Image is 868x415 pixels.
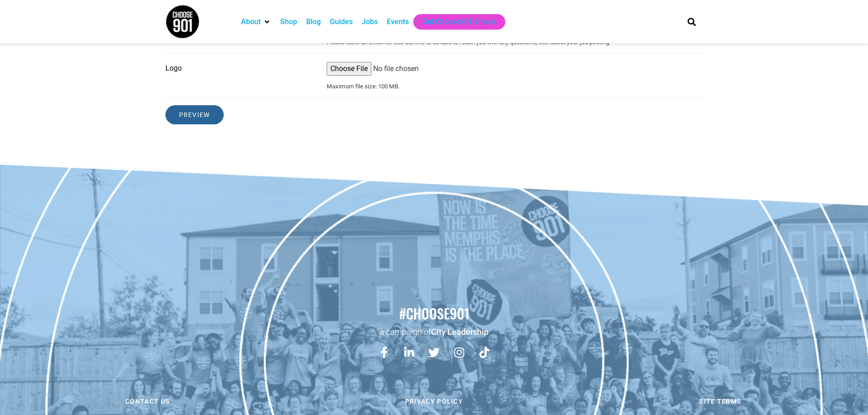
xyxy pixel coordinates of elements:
div: About [236,14,276,30]
p: a campaign of [5,326,863,338]
a: Privacy Policy [293,392,575,411]
a: Site Terms [580,392,861,411]
span: Contact us [125,398,170,405]
a: Jobs [362,16,378,27]
p: The Memphis Zoo participates in E-Verify and is an EEO/ADA/Veteran employer. [5,225,371,236]
a: Shop [280,16,297,27]
small: Maximum file size: 100 MB. [327,83,703,90]
p: Applications should be submitted via the Memphis Zoo Careers page. Please note that any other app... [5,319,371,341]
strong: Applicants must be authorized to work for ANY employer in the U.S. We are unable to sponsor or ta... [5,273,370,292]
h2: #choose901 [5,304,863,323]
a: Events [387,16,409,27]
label: Logo [165,61,321,76]
a: Contact us [7,392,288,411]
nav: Main nav [236,14,672,30]
span: Site Terms [699,398,741,405]
p: The Memphis Zoo has a comprehensive benefits and employee perks package. Please see our Memphis Z... [5,64,371,86]
a: About [241,16,261,27]
span: Privacy Policy [405,398,463,405]
li: Valid driver's license. [23,6,371,17]
strong: How to Apply: [5,302,50,310]
a: Guides [330,16,353,27]
li: Clear MVR screening. [23,17,371,28]
li: Proof of current automobile insurance. [23,28,371,39]
strong: Benefits & Perks [5,47,57,55]
a: Blog [306,16,321,27]
strong: EEOC and Inclusion Statement: [5,95,105,102]
strong: All offers of employment are [DEMOGRAPHIC_DATA] upon the successful completion of pre-employment ... [5,244,361,263]
p: The Memphis Zoo believes that human diversity is as important as the biodiversity we seek to cons... [5,112,371,155]
input: Preview [165,105,224,124]
a: Get Choose901 Emails [422,16,496,27]
a: City Leadership [431,327,488,337]
p: The Memphis Zoo is an equal-opportunity employer. Applicants will not be discriminated against be... [5,163,371,217]
div: Search [684,14,699,29]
